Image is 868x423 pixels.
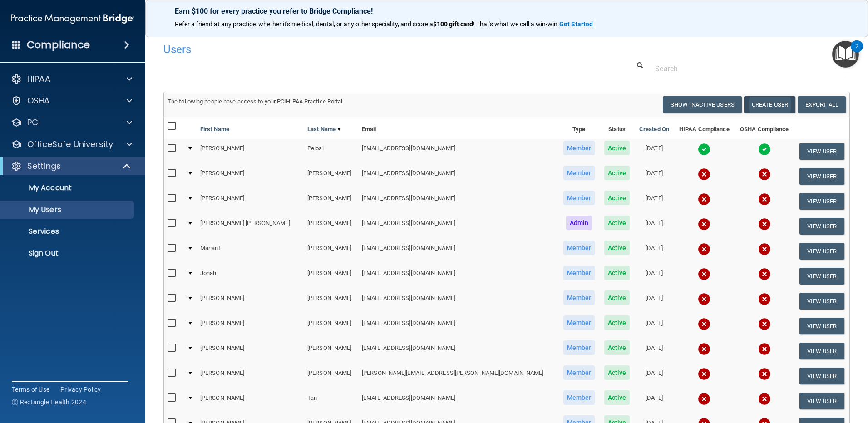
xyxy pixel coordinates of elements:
[663,96,742,113] button: Show Inactive Users
[799,218,844,235] button: View User
[358,164,558,189] td: [EMAIL_ADDRESS][DOMAIN_NAME]
[27,139,113,150] p: OfficeSafe University
[758,218,771,231] img: cross.ca9f0e7f.svg
[559,20,593,28] strong: Get Started
[168,98,343,105] span: The following people have access to your PCIHIPAA Practice Portal
[600,117,635,139] th: Status
[604,315,630,330] span: Active
[197,164,304,189] td: [PERSON_NAME]
[358,189,558,214] td: [EMAIL_ADDRESS][DOMAIN_NAME]
[27,117,40,128] p: PCI
[197,239,304,264] td: Mariant
[197,389,304,413] td: [PERSON_NAME]
[6,205,130,214] p: My Users
[604,290,630,305] span: Active
[758,368,771,380] img: cross.ca9f0e7f.svg
[798,96,846,113] a: Export All
[635,264,674,289] td: [DATE]
[358,139,558,164] td: [EMAIL_ADDRESS][DOMAIN_NAME]
[559,20,594,28] a: Get Started
[698,243,710,256] img: cross.ca9f0e7f.svg
[698,268,710,280] img: cross.ca9f0e7f.svg
[304,314,358,339] td: [PERSON_NAME]
[563,266,595,280] span: Member
[698,293,710,305] img: cross.ca9f0e7f.svg
[304,239,358,264] td: [PERSON_NAME]
[639,124,669,135] a: Created On
[473,20,559,28] span: ! That's what we call a win-win.
[197,189,304,214] td: [PERSON_NAME]
[635,364,674,389] td: [DATE]
[635,339,674,364] td: [DATE]
[358,239,558,264] td: [EMAIL_ADDRESS][DOMAIN_NAME]
[698,318,710,330] img: cross.ca9f0e7f.svg
[799,343,844,359] button: View User
[799,143,844,160] button: View User
[358,314,558,339] td: [EMAIL_ADDRESS][DOMAIN_NAME]
[758,268,771,280] img: cross.ca9f0e7f.svg
[655,60,843,77] input: Search
[758,243,771,256] img: cross.ca9f0e7f.svg
[799,193,844,210] button: View User
[304,164,358,189] td: [PERSON_NAME]
[304,214,358,239] td: [PERSON_NAME]
[358,339,558,364] td: [EMAIL_ADDRESS][DOMAIN_NAME]
[604,241,630,255] span: Active
[604,216,630,230] span: Active
[758,293,771,305] img: cross.ca9f0e7f.svg
[563,390,595,405] span: Member
[698,143,710,156] img: tick.e7d51cea.svg
[197,289,304,314] td: [PERSON_NAME]
[200,124,229,135] a: First Name
[635,239,674,264] td: [DATE]
[563,315,595,330] span: Member
[799,243,844,260] button: View User
[6,227,130,236] p: Services
[758,168,771,181] img: cross.ca9f0e7f.svg
[635,139,674,164] td: [DATE]
[304,364,358,389] td: [PERSON_NAME]
[563,241,595,255] span: Member
[563,191,595,205] span: Member
[197,214,304,239] td: [PERSON_NAME] [PERSON_NAME]
[27,95,50,106] p: OSHA
[27,74,50,84] p: HIPAA
[604,191,630,205] span: Active
[698,218,710,231] img: cross.ca9f0e7f.svg
[758,193,771,206] img: cross.ca9f0e7f.svg
[799,393,844,409] button: View User
[304,289,358,314] td: [PERSON_NAME]
[6,183,130,192] p: My Account
[566,216,592,230] span: Admin
[758,343,771,355] img: cross.ca9f0e7f.svg
[799,293,844,310] button: View User
[304,139,358,164] td: Pelosi
[799,268,844,285] button: View User
[197,339,304,364] td: [PERSON_NAME]
[604,365,630,380] span: Active
[358,289,558,314] td: [EMAIL_ADDRESS][DOMAIN_NAME]
[163,44,558,55] h4: Users
[635,164,674,189] td: [DATE]
[604,340,630,355] span: Active
[563,340,595,355] span: Member
[563,290,595,305] span: Member
[635,289,674,314] td: [DATE]
[197,264,304,289] td: Jonah
[635,389,674,413] td: [DATE]
[744,96,795,113] button: Create User
[11,74,132,84] a: HIPAA
[799,368,844,384] button: View User
[832,41,859,68] button: Open Resource Center, 2 new notifications
[11,161,132,172] a: Settings
[304,189,358,214] td: [PERSON_NAME]
[698,343,710,355] img: cross.ca9f0e7f.svg
[563,166,595,180] span: Member
[698,193,710,206] img: cross.ca9f0e7f.svg
[197,314,304,339] td: [PERSON_NAME]
[758,393,771,405] img: cross.ca9f0e7f.svg
[698,168,710,181] img: cross.ca9f0e7f.svg
[11,95,132,106] a: OSHA
[799,168,844,185] button: View User
[6,249,130,258] p: Sign Out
